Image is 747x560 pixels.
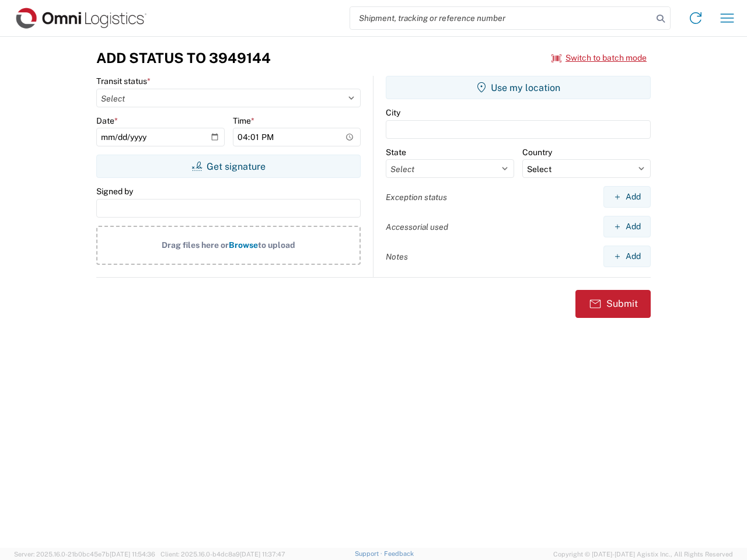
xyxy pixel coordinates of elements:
[14,551,155,558] span: Server: 2025.16.0-21b0bc45e7b
[384,550,414,557] a: Feedback
[386,76,651,99] button: Use my location
[110,551,155,558] span: [DATE] 11:54:36
[575,290,651,318] button: Submit
[355,550,384,557] a: Support
[96,186,133,197] label: Signed by
[96,116,118,126] label: Date
[551,48,647,68] button: Switch to batch mode
[386,192,447,202] label: Exception status
[522,147,552,157] label: Country
[386,147,406,157] label: State
[96,50,271,66] h3: Add Status to 3949144
[258,240,295,250] span: to upload
[162,240,229,250] span: Drag files here or
[96,155,361,178] button: Get signature
[603,246,651,267] button: Add
[96,76,151,86] label: Transit status
[386,107,400,118] label: City
[160,551,285,558] span: Client: 2025.16.0-b4dc8a9
[240,551,285,558] span: [DATE] 11:37:47
[603,216,651,237] button: Add
[229,240,258,250] span: Browse
[350,7,652,29] input: Shipment, tracking or reference number
[386,222,448,232] label: Accessorial used
[553,549,733,559] span: Copyright © [DATE]-[DATE] Agistix Inc., All Rights Reserved
[233,116,254,126] label: Time
[603,186,651,208] button: Add
[386,251,408,262] label: Notes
